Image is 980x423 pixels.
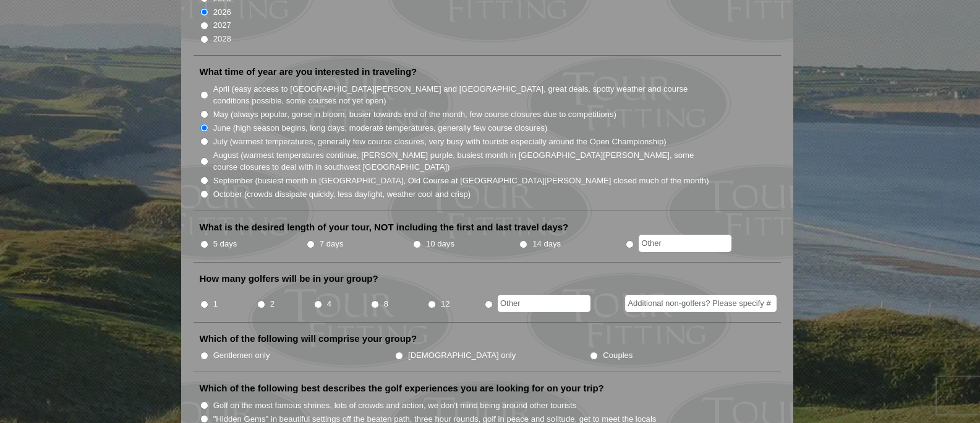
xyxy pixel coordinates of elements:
[498,295,590,312] input: Other
[213,33,231,45] label: 2028
[408,349,516,362] label: [DEMOGRAPHIC_DATA] only
[213,122,548,134] label: June (high season begins, long days, moderate temperatures, generally few course closures)
[200,333,417,345] label: Which of the following will comprise your group?
[213,188,471,201] label: October (crowds dissipate quickly, less daylight, weather cool and crisp)
[200,273,378,285] label: How many golfers will be in your group?
[213,175,709,187] label: September (busiest month in [GEOGRAPHIC_DATA], Old Course at [GEOGRAPHIC_DATA][PERSON_NAME] close...
[384,298,388,310] label: 8
[213,108,616,121] label: May (always popular, gorse in bloom, busier towards end of the month, few course closures due to ...
[213,149,710,173] label: August (warmest temperatures continue, [PERSON_NAME] purple, busiest month in [GEOGRAPHIC_DATA][P...
[213,19,231,32] label: 2027
[213,83,710,107] label: April (easy access to [GEOGRAPHIC_DATA][PERSON_NAME] and [GEOGRAPHIC_DATA], great deals, spotty w...
[603,349,633,362] label: Couples
[213,298,218,310] label: 1
[532,238,561,250] label: 14 days
[270,298,275,310] label: 2
[213,238,237,250] label: 5 days
[200,66,417,78] label: What time of year are you interested in traveling?
[625,295,777,312] input: Additional non-golfers? Please specify #
[213,136,667,148] label: July (warmest temperatures, generally few course closures, very busy with tourists especially aro...
[639,235,731,252] input: Other
[426,238,454,250] label: 10 days
[200,382,604,395] label: Which of the following best describes the golf experiences you are looking for on your trip?
[213,349,270,362] label: Gentlemen only
[200,221,569,233] label: What is the desired length of your tour, NOT including the first and last travel days?
[441,298,450,310] label: 12
[327,298,331,310] label: 4
[213,399,577,412] label: Golf on the most famous shrines, lots of crowds and action, we don't mind being around other tour...
[320,238,344,250] label: 7 days
[213,6,231,19] label: 2026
